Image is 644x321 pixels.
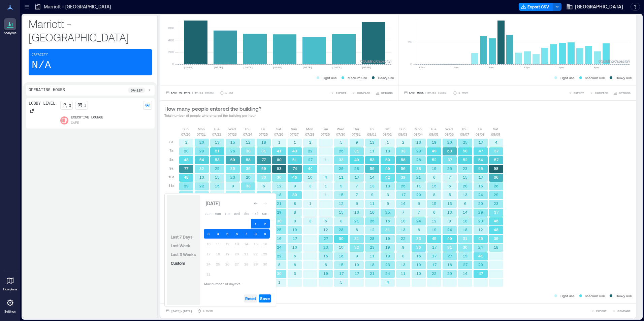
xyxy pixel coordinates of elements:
[215,140,220,144] text: 13
[228,132,237,137] p: 07/23
[168,50,174,54] tspan: 200
[463,184,468,188] text: 20
[4,31,17,35] p: Analytics
[241,229,251,239] button: 7
[495,140,497,144] text: 4
[171,252,196,257] span: Last 3 Weeks
[432,201,437,206] text: 15
[308,149,313,153] text: 22
[340,140,343,144] text: 5
[251,229,260,239] button: 8
[184,166,189,171] text: 77
[168,174,174,180] p: 10a
[246,157,251,162] text: 58
[479,149,483,153] text: 47
[260,296,270,301] span: Save
[261,149,266,153] text: 31
[246,175,251,179] text: 20
[385,184,390,188] text: 18
[309,201,312,206] text: 1
[260,199,270,208] button: Go to next month
[336,91,346,95] span: EXPORT
[199,157,204,162] text: 54
[408,40,412,44] tspan: 50
[454,66,459,69] text: 4am
[309,184,312,188] text: 3
[216,192,219,197] text: 4
[415,126,422,132] p: Mon
[184,175,189,179] text: 48
[433,175,436,179] text: 6
[575,3,623,10] span: [GEOGRAPHIC_DATA]
[448,157,452,162] text: 37
[260,229,270,239] button: 9
[430,126,437,132] p: Tue
[385,157,390,162] text: 50
[246,166,251,171] text: 36
[290,132,299,137] p: 07/27
[432,149,437,153] text: 49
[261,126,265,132] p: Fri
[416,149,421,153] text: 29
[243,132,252,137] p: 07/24
[339,157,344,162] text: 33
[232,229,241,239] button: 6
[306,126,313,132] p: Mon
[84,103,86,108] p: 1
[293,166,297,171] text: 74
[401,166,406,171] text: 56
[294,140,296,144] text: 1
[291,126,297,132] p: Sun
[184,157,189,162] text: 48
[292,149,297,153] text: 43
[370,166,375,171] text: 59
[246,140,251,144] text: 12
[261,140,266,144] text: 18
[225,91,233,95] p: 1 Day
[337,126,344,132] p: Wed
[131,87,142,93] p: 6a - 11p
[294,201,296,206] text: 8
[171,261,185,265] span: Custom
[524,66,530,69] text: 12pm
[478,192,483,197] text: 24
[309,140,312,144] text: 2
[385,166,390,171] text: 49
[292,157,297,162] text: 51
[185,140,188,144] text: 2
[277,192,282,197] text: 18
[418,201,420,206] text: 6
[432,140,437,144] text: 19
[447,201,452,206] text: 13
[215,166,220,171] text: 25
[339,192,344,197] text: 15
[273,66,283,69] text: [DATE]
[308,157,313,162] text: 27
[3,287,17,291] p: Floorplans
[246,184,251,188] text: 33
[164,90,216,96] button: Last 90 Days |[DATE]-[DATE]
[339,166,344,171] text: 29
[230,175,235,179] text: 23
[370,140,375,144] text: 13
[362,66,372,69] text: [DATE]
[367,132,376,137] p: 08/01
[325,175,327,179] text: 4
[491,132,500,137] p: 08/09
[32,59,51,72] p: N/A
[2,295,18,316] a: Settings
[261,192,266,197] text: 24
[325,184,327,188] text: 1
[230,149,235,153] text: 26
[478,166,483,171] text: 56
[355,175,359,179] text: 17
[432,157,437,162] text: 52
[588,90,609,96] button: COMPARE
[458,91,468,95] p: 1 Hour
[169,259,187,267] button: Custom
[261,166,266,171] text: 59
[204,229,213,239] button: 3
[370,126,374,132] p: Fri
[181,132,190,137] p: 07/20
[449,192,451,197] text: 5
